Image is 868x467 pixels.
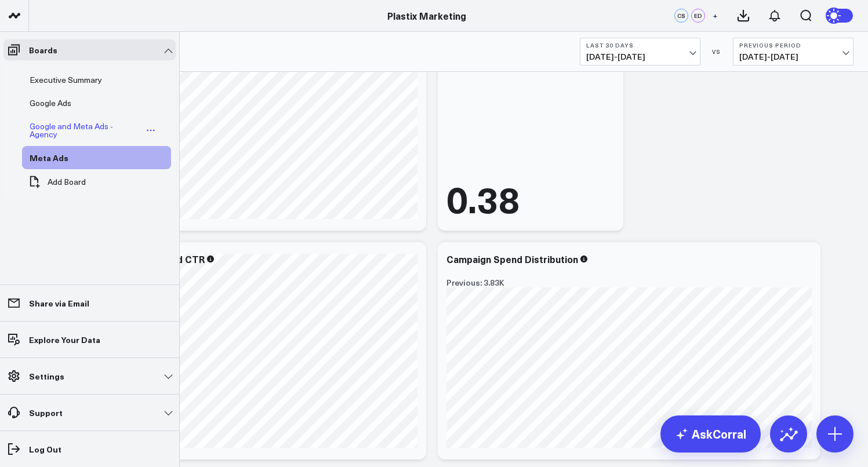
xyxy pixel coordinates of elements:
[706,48,727,55] div: VS
[586,52,694,61] span: [DATE] - [DATE]
[29,444,61,454] p: Log Out
[708,9,722,23] button: +
[674,9,688,23] div: CS
[739,52,847,61] span: [DATE] - [DATE]
[29,45,57,54] p: Boards
[660,415,761,453] a: AskCorral
[27,151,71,165] div: Meta Ads
[3,439,176,459] a: Log Out
[580,38,700,65] button: Last 30 Days[DATE]-[DATE]
[446,278,812,287] div: Previous: 3.83K
[586,42,694,49] b: Last 30 Days
[446,180,520,216] div: 0.38
[48,177,86,187] span: Add Board
[27,73,105,87] div: Executive Summary
[22,169,92,195] button: Add Board
[29,298,89,308] p: Share via Email
[22,115,164,146] a: Google and Meta Ads - AgencyOpen board menu
[27,119,143,141] div: Google and Meta Ads - Agency
[29,371,64,381] p: Settings
[387,9,466,22] a: Plastix Marketing
[739,42,847,49] b: Previous Period
[27,96,74,110] div: Google Ads
[446,253,578,265] div: Campaign Spend Distribution
[29,408,63,417] p: Support
[22,92,96,115] a: Google AdsOpen board menu
[691,9,705,23] div: ED
[713,12,718,20] span: +
[22,68,127,92] a: Executive SummaryOpen board menu
[733,38,854,65] button: Previous Period[DATE]-[DATE]
[143,126,159,135] button: Open board menu
[22,146,93,169] a: Meta AdsOpen board menu
[29,335,100,344] p: Explore Your Data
